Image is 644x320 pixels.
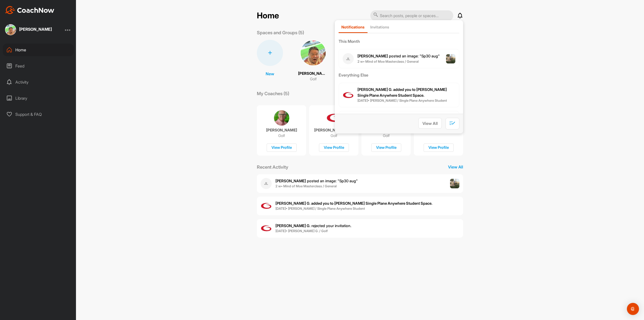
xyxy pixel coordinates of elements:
p: Golf [383,133,390,138]
div: View Profile [267,144,297,152]
label: Everything Else [339,72,459,78]
b: [DATE] • [PERSON_NAME] G. / Golf [275,229,328,233]
a: [PERSON_NAME]Golf [298,40,328,82]
span: View All [422,121,438,126]
label: This Month [339,38,459,44]
b: 2 w • Mind of Moe Masterclass / General [275,184,337,188]
span: rejected your invitation . [275,223,351,228]
p: Golf [331,133,337,138]
div: View Profile [371,144,401,152]
img: user avatar [261,223,272,234]
b: 2 w • Mind of Moe Masterclass / General [357,59,419,63]
div: View Profile [319,144,349,152]
img: user avatar [261,200,272,211]
p: View All [448,164,463,170]
img: user avatar [343,90,354,101]
b: [PERSON_NAME] G. added you to [PERSON_NAME] Single Plane Anywhere Student Space. [275,201,432,206]
span: posted an image : " Sp30 aug " [275,179,358,183]
img: CoachNow [5,6,54,14]
b: [PERSON_NAME] [357,54,388,58]
p: [PERSON_NAME] [298,71,328,77]
div: Home [3,44,74,56]
button: View All [418,118,442,129]
img: coach avatar [274,110,289,126]
p: Golf [278,133,285,138]
img: post image [450,179,460,188]
b: [PERSON_NAME] G. added you to [PERSON_NAME] Single Plane Anywhere Student Space. [357,87,447,98]
p: Spaces and Groups (5) [257,29,304,36]
div: Open Intercom Messenger [627,303,639,315]
div: View Profile [424,144,454,152]
span: posted an image : " Sp30 aug " [357,54,440,58]
div: JL [261,178,272,189]
p: My Coaches (5) [257,90,289,97]
input: Search posts, people or spaces... [370,10,453,21]
div: Support & FAQ [3,108,74,121]
b: [PERSON_NAME] [275,179,306,183]
img: coach avatar [326,110,342,126]
div: Library [3,92,74,104]
b: [PERSON_NAME] G. [275,223,310,228]
img: square_3766b39b3d27668ecd2ef4d76ddab171.jpg [300,40,326,66]
div: JL [343,53,354,64]
p: [PERSON_NAME] [266,128,297,133]
div: Feed [3,60,74,72]
p: [PERSON_NAME] Golf [314,128,353,133]
p: Notifications [341,25,365,29]
b: [DATE] • [PERSON_NAME] / Single Plane Anywhere Student [275,206,365,210]
div: Activity [3,76,74,88]
p: Invitations [370,25,389,29]
b: [DATE] • [PERSON_NAME] / Single Plane Anywhere Student [357,98,447,102]
div: [PERSON_NAME] [19,27,52,31]
p: Recent Activity [257,164,288,170]
p: New [266,71,274,77]
p: Golf [310,76,317,82]
img: post image [446,54,456,64]
img: square_3766b39b3d27668ecd2ef4d76ddab171.jpg [5,24,16,35]
h2: Home [257,11,279,21]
